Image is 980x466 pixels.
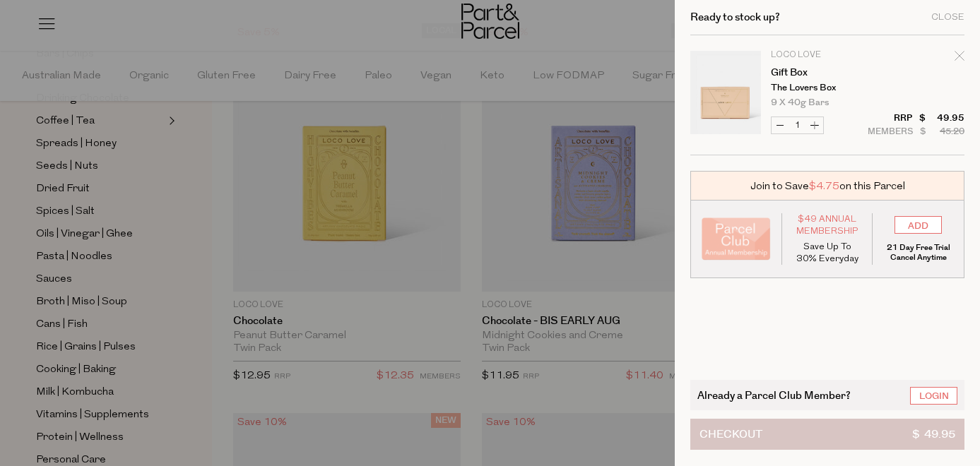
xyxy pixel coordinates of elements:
[690,12,780,23] h2: Ready to stock up?
[912,419,955,449] span: $ 49.95
[883,243,953,263] p: 21 Day Free Trial Cancel Anytime
[793,213,862,237] span: $49 Annual Membership
[690,171,964,201] div: Join to Save on this Parcel
[910,387,957,405] a: Login
[690,419,964,450] button: Checkout$ 49.95
[895,216,942,234] input: ADD
[699,419,762,449] span: Checkout
[771,68,880,78] a: Gift Box
[809,179,839,193] span: $4.75
[789,117,806,133] input: QTY Gift Box
[793,241,862,265] p: Save Up To 30% Everyday
[771,51,880,59] p: Loco Love
[771,98,829,107] span: 9 x 40g Bars
[931,13,964,22] div: Close
[771,83,880,92] p: The Lovers Box
[955,49,964,68] div: Remove Gift Box
[697,387,851,403] span: Already a Parcel Club Member?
